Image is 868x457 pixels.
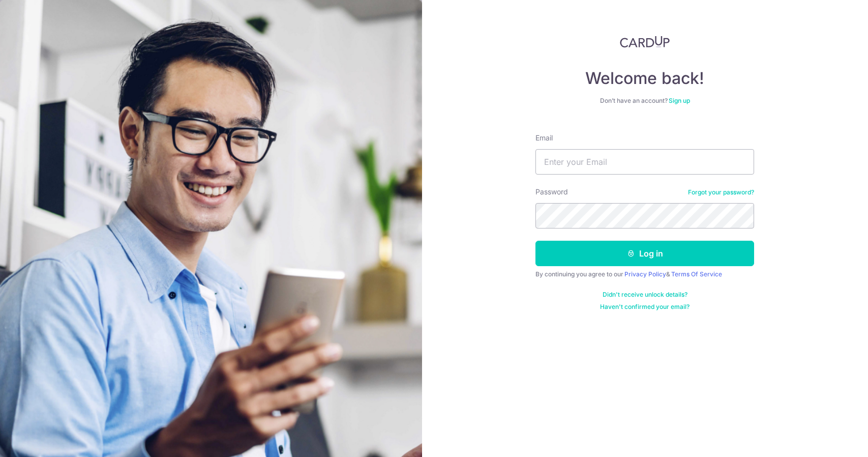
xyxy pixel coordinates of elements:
[535,187,568,197] label: Password
[624,270,666,278] a: Privacy Policy
[603,291,687,299] a: Didn't receive unlock details?
[671,270,722,278] a: Terms Of Service
[600,303,690,311] a: Haven't confirmed your email?
[669,97,690,104] a: Sign up
[620,36,670,48] img: CardUp Logo
[535,270,754,278] div: By continuing you agree to our &
[535,149,754,175] input: Enter your Email
[688,188,754,196] a: Forgot your password?
[535,133,553,143] label: Email
[535,97,754,105] div: Don’t have an account?
[535,241,754,266] button: Log in
[535,68,754,89] h4: Welcome back!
